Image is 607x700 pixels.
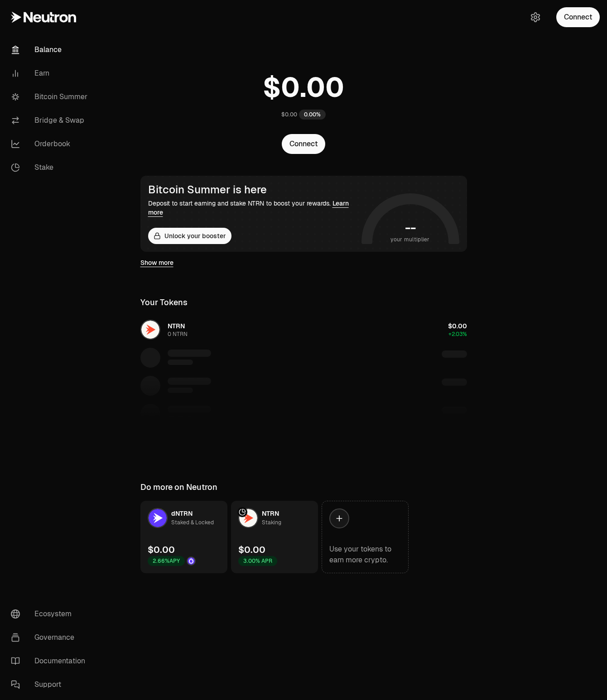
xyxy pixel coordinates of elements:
[148,199,358,217] div: Deposit to start earning and stake NTRN to boost your rewards.
[4,156,98,179] a: Stake
[299,110,326,120] div: 0.00%
[188,557,195,565] img: Drop
[4,85,98,109] a: Bitcoin Summer
[4,109,98,132] a: Bridge & Swap
[262,509,279,518] span: NTRN
[238,543,265,556] div: $0.00
[140,296,188,309] div: Your Tokens
[390,235,430,244] span: your multiplier
[238,556,277,566] div: 3.00% APR
[148,183,358,196] div: Bitcoin Summer is here
[329,544,401,566] div: Use your tokens to earn more crypto.
[140,501,227,573] a: dNTRN LogodNTRNStaked & Locked$0.002.66%APYDrop
[148,543,175,556] div: $0.00
[140,481,217,494] div: Do more on Neutron
[149,509,167,527] img: dNTRN Logo
[148,556,185,566] div: 2.66% APY
[4,626,98,649] a: Governance
[322,501,409,573] a: Use your tokens to earn more crypto.
[171,518,214,527] div: Staked & Locked
[171,509,193,518] span: dNTRN
[4,602,98,626] a: Ecosystem
[239,509,257,527] img: NTRN Logo
[281,111,297,118] div: $0.00
[4,132,98,156] a: Orderbook
[4,62,98,85] a: Earn
[282,134,325,154] button: Connect
[4,649,98,673] a: Documentation
[4,38,98,62] a: Balance
[262,518,281,527] div: Staking
[231,501,318,573] a: NTRN LogoNTRNStaking$0.003.00% APR
[556,7,600,27] button: Connect
[140,258,173,267] a: Show more
[148,228,231,244] button: Unlock your booster
[4,673,98,696] a: Support
[405,221,415,235] h1: --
